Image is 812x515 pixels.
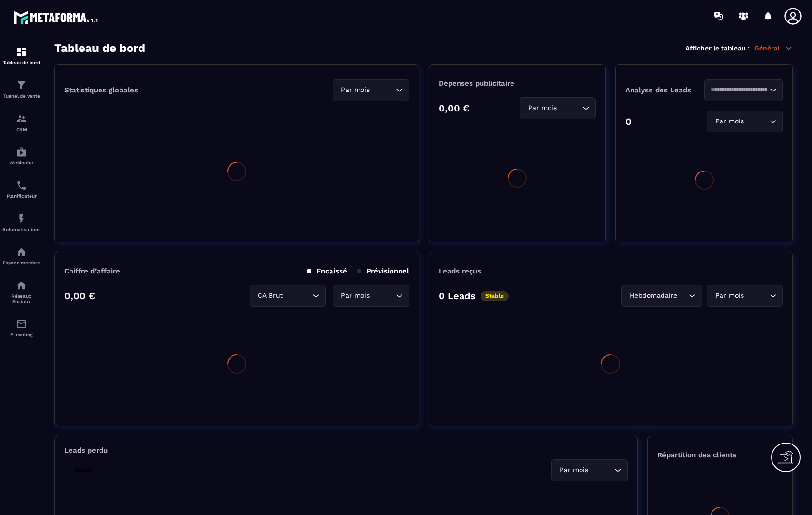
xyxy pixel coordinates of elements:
[707,111,783,132] div: Search for option
[16,146,27,158] img: automations
[372,291,393,301] input: Search for option
[357,267,409,275] p: Prévisionnel
[439,290,476,302] p: 0 Leads
[439,79,596,88] p: Dépenses publicitaire
[754,44,793,52] p: Général
[16,113,27,124] img: formation
[250,285,326,307] div: Search for option
[2,260,40,265] p: Espace membre
[54,41,145,55] h3: Tableau de bord
[2,39,40,72] a: formationformationTableau de bord
[625,86,704,94] p: Analyse des Leads
[16,180,27,191] img: scheduler
[2,227,40,232] p: Automatisations
[13,9,99,26] img: logo
[625,116,632,127] p: 0
[256,291,285,301] span: CA Brut
[746,291,767,301] input: Search for option
[520,97,596,119] div: Search for option
[591,465,612,475] input: Search for option
[16,280,27,291] img: social-network
[16,213,27,224] img: automations
[526,103,559,113] span: Par mois
[2,193,40,199] p: Planificateur
[746,116,767,127] input: Search for option
[685,44,750,52] p: Afficher le tableau :
[704,79,783,101] div: Search for option
[2,311,40,344] a: emailemailE-mailing
[2,332,40,337] p: E-mailing
[2,139,40,172] a: automationsautomationsWebinaire
[2,127,40,132] p: CRM
[2,60,40,65] p: Tableau de bord
[69,465,97,475] p: Stable
[627,291,679,301] span: Hebdomadaire
[16,246,27,258] img: automations
[64,446,108,454] p: Leads perdu
[713,291,746,301] span: Par mois
[657,451,783,459] p: Répartition des clients
[2,93,40,99] p: Tunnel de vente
[481,291,509,301] p: Stable
[2,206,40,239] a: automationsautomationsAutomatisations
[16,46,27,58] img: formation
[16,80,27,91] img: formation
[2,172,40,206] a: schedulerschedulerPlanificateur
[333,79,409,101] div: Search for option
[64,290,95,302] p: 0,00 €
[711,85,767,95] input: Search for option
[339,291,372,301] span: Par mois
[439,267,481,275] p: Leads reçus
[372,85,393,95] input: Search for option
[307,267,347,275] p: Encaissé
[558,465,591,475] span: Par mois
[333,285,409,307] div: Search for option
[2,72,40,106] a: formationformationTunnel de vente
[64,267,120,275] p: Chiffre d’affaire
[2,293,40,304] p: Réseaux Sociaux
[551,459,628,481] div: Search for option
[621,285,702,307] div: Search for option
[679,291,686,301] input: Search for option
[2,239,40,273] a: automationsautomationsEspace membre
[439,102,470,114] p: 0,00 €
[713,116,746,127] span: Par mois
[2,106,40,139] a: formationformationCRM
[2,160,40,165] p: Webinaire
[339,85,372,95] span: Par mois
[16,318,27,330] img: email
[64,86,138,94] p: Statistiques globales
[285,291,310,301] input: Search for option
[559,103,580,113] input: Search for option
[707,285,783,307] div: Search for option
[2,273,40,311] a: social-networksocial-networkRéseaux Sociaux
